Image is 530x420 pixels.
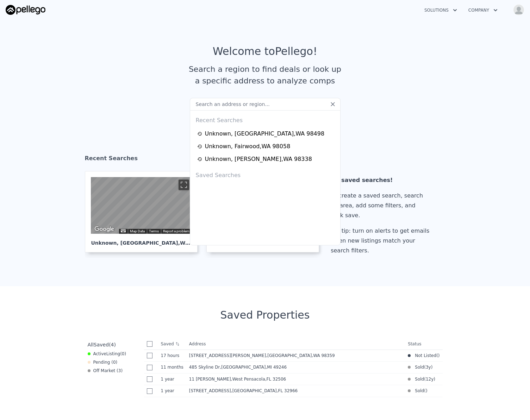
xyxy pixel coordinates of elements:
[411,388,426,394] span: Sold (
[205,155,312,163] div: Unknown , [PERSON_NAME] , WA 98338
[197,142,335,151] a: Unknown, Fairwood,WA 98058
[163,229,189,233] a: Report a problem
[93,225,116,234] img: Google
[411,364,426,370] span: Sold (
[193,111,337,127] div: Recent Searches
[197,130,335,138] a: Unknown, [GEOGRAPHIC_DATA],WA 98498
[121,229,126,232] button: Keyboard shortcuts
[463,4,503,17] button: Company
[189,365,220,370] span: 485 Skyline Dr
[331,175,432,185] div: No saved searches!
[231,388,300,393] span: , [GEOGRAPHIC_DATA]
[149,229,159,233] a: Terms (opens in new tab)
[431,364,433,370] span: )
[186,63,344,87] div: Search a region to find deals or look up a specific address to analyze comps
[426,388,428,394] span: )
[91,177,192,234] div: Street View
[193,165,337,182] div: Saved Searches
[411,353,438,358] span: Not Listed (
[189,353,266,358] span: [STREET_ADDRESS][PERSON_NAME]
[91,177,192,234] div: Map
[161,388,183,394] time: 2024-07-12 19:42
[197,155,335,163] a: Unknown, [PERSON_NAME],WA 98338
[93,225,116,234] a: Open this area in Google Maps (opens a new window)
[88,368,123,374] div: Off Market ( 3 )
[85,171,203,252] a: Map Unknown, [GEOGRAPHIC_DATA],WA 98498
[205,130,325,138] div: Unknown , [GEOGRAPHIC_DATA] , WA 98498
[331,226,432,256] div: Pro tip: turn on alerts to get emails when new listings match your search filters.
[213,45,317,58] div: Welcome to Pellego !
[411,376,426,382] span: Sold (
[85,149,445,171] div: Recent Searches
[513,4,524,15] img: avatar
[438,353,440,358] span: )
[266,353,337,358] span: , [GEOGRAPHIC_DATA]
[189,377,231,382] span: 11 [PERSON_NAME]
[178,240,208,246] span: , WA 98498
[179,180,189,190] button: Toggle fullscreen view
[426,364,431,370] time: 2022-10-03 10:07
[85,309,445,321] div: Saved Properties
[161,364,183,370] time: 2024-10-30 04:35
[231,377,289,382] span: , West Pensacola
[91,234,192,246] div: Unknown , [GEOGRAPHIC_DATA]
[331,191,432,220] div: To create a saved search, search an area, add some filters, and click save.
[190,98,341,111] input: Search an address or region...
[426,376,434,382] time: 2013-05-14 13:00
[88,341,116,348] div: All ( 4 )
[419,4,463,17] button: Solutions
[186,338,405,350] th: Address
[130,229,145,234] button: Map Data
[434,376,435,382] span: )
[161,353,183,358] time: 2025-09-16 02:53
[267,240,297,246] span: , WA 98058
[405,338,442,350] th: Status
[93,351,126,357] span: Active ( 0 )
[277,388,298,393] span: , FL 32966
[189,388,231,393] span: [STREET_ADDRESS]
[88,359,118,365] div: Pending ( 0 )
[312,353,335,358] span: , WA 98359
[6,5,45,15] img: Pellego
[106,351,120,356] span: Listing
[205,142,291,151] div: Unknown , Fairwood , WA 98058
[161,376,183,382] time: 2024-09-03 18:59
[94,342,109,347] span: Saved
[158,338,186,350] th: Saved
[220,365,289,370] span: , [GEOGRAPHIC_DATA]
[266,365,287,370] span: , MI 49246
[265,377,286,382] span: , FL 32506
